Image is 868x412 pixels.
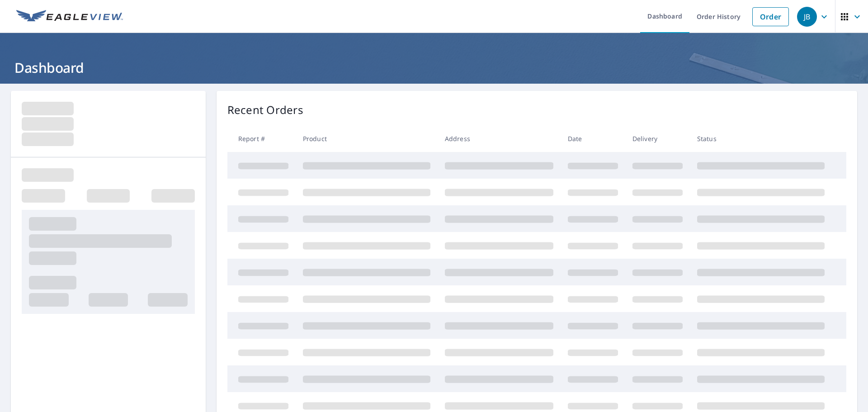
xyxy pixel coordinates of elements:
[16,10,123,24] img: EV Logo
[752,7,789,26] a: Order
[11,58,857,77] h1: Dashboard
[625,125,690,152] th: Delivery
[797,7,817,27] div: JB
[561,125,625,152] th: Date
[438,125,561,152] th: Address
[296,125,438,152] th: Product
[227,102,303,118] p: Recent Orders
[227,125,296,152] th: Report #
[690,125,832,152] th: Status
